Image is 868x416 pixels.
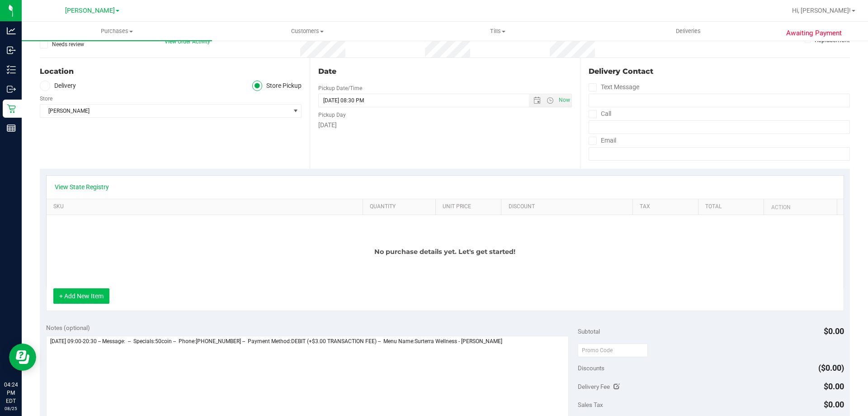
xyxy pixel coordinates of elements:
[509,203,629,210] a: Discount
[578,328,600,335] span: Subtotal
[578,344,648,357] input: Promo Code
[593,22,783,41] a: Deliveries
[165,38,210,45] a: View Order Activity
[578,401,603,408] span: Sales Tax
[589,107,611,120] label: Call
[7,124,16,133] inline-svg: Reports
[529,97,544,104] span: Open the date view
[53,203,359,210] a: SKU
[40,105,290,117] span: [PERSON_NAME]
[7,46,16,55] inline-svg: Inbound
[290,105,301,117] span: select
[764,199,836,215] th: Action
[65,7,115,14] span: [PERSON_NAME]
[40,81,76,91] label: Delivery
[402,22,593,41] a: Tills
[7,26,16,35] inline-svg: Analytics
[370,203,432,210] a: Quantity
[212,27,402,35] span: Customers
[40,95,52,103] label: Store
[824,400,844,409] span: $0.00
[640,203,695,210] a: Tax
[47,215,844,288] div: No purchase details yet. Let's get started!
[7,85,16,94] inline-svg: Outbound
[4,405,18,412] p: 08/25
[52,40,84,48] span: Needs review
[40,66,302,77] div: Location
[589,94,850,107] input: Format: (999) 999-9999
[792,7,851,14] span: Hi, [PERSON_NAME]!
[318,120,571,130] div: [DATE]
[589,66,850,77] div: Delivery Contact
[589,81,639,94] label: Text Message
[53,288,109,304] button: + Add New Item
[22,22,212,41] a: Purchases
[443,203,498,210] a: Unit Price
[46,324,90,331] span: Notes (optional)
[55,182,109,191] a: View State Registry
[786,28,842,38] span: Awaiting Payment
[818,363,844,373] span: ($0.00)
[824,326,844,336] span: $0.00
[705,203,760,210] a: Total
[318,111,346,119] label: Pickup Day
[542,97,557,104] span: Open the time view
[7,104,16,113] inline-svg: Retail
[824,382,844,391] span: $0.00
[578,360,604,376] span: Discounts
[252,81,302,91] label: Store Pickup
[22,27,212,35] span: Purchases
[7,65,16,74] inline-svg: Inventory
[557,94,572,107] span: Set Current date
[589,134,616,147] label: Email
[664,27,713,35] span: Deliveries
[318,84,362,92] label: Pickup Date/Time
[403,27,592,35] span: Tills
[578,383,610,390] span: Delivery Fee
[589,120,850,134] input: Format: (999) 999-9999
[4,381,18,405] p: 04:24 PM EDT
[9,344,36,371] iframe: Resource center
[613,383,620,390] i: Edit Delivery Fee
[212,22,402,41] a: Customers
[318,66,571,77] div: Date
